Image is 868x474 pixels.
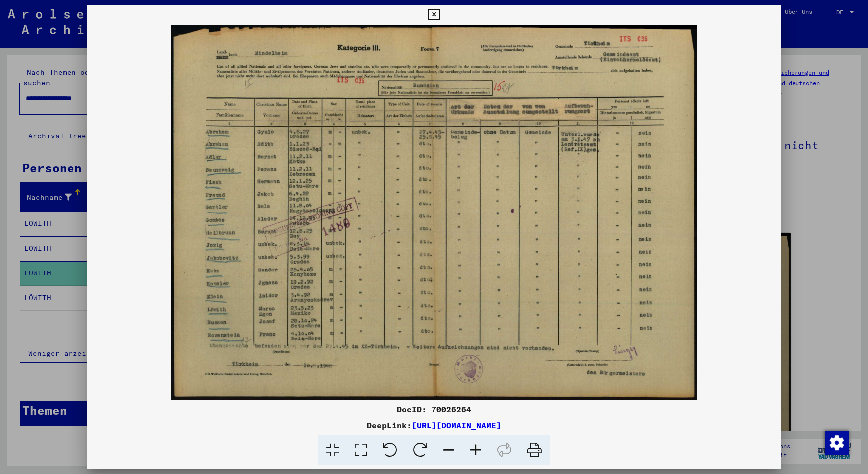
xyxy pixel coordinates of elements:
div: DocID: 70026264 [87,404,781,415]
a: [URL][DOMAIN_NAME] [412,420,501,430]
img: Zustimmung ändern [825,431,849,455]
img: 001.jpg [87,25,781,400]
div: DeepLink: [87,419,781,431]
div: Zustimmung ändern [824,430,848,454]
